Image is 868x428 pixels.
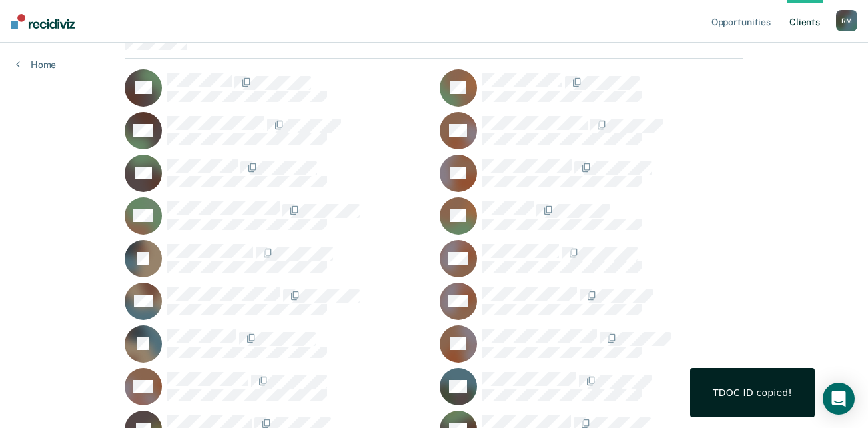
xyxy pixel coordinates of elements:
[836,10,857,31] div: R M
[11,14,75,29] img: Recidiviz
[836,10,857,31] button: RM
[713,387,792,399] div: TDOC ID copied!
[16,59,56,71] a: Home
[823,383,855,415] div: Open Intercom Messenger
